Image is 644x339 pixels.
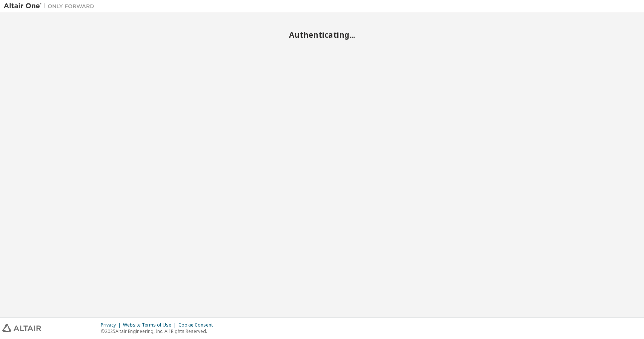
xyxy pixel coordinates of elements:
img: altair_logo.svg [2,324,41,332]
img: Altair One [4,2,98,10]
div: Privacy [101,322,123,328]
div: Cookie Consent [178,322,217,328]
h2: Authenticating... [4,30,640,40]
p: © 2025 Altair Engineering, Inc. All Rights Reserved. [101,328,217,334]
div: Website Terms of Use [123,322,178,328]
